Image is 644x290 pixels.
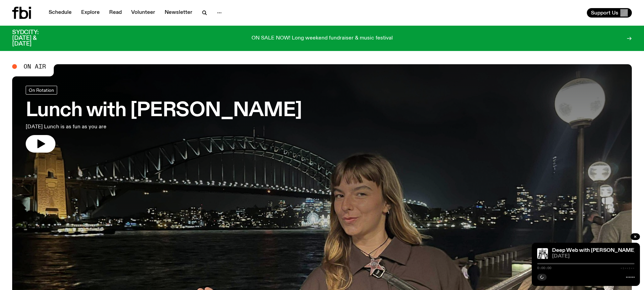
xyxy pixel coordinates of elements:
[537,266,551,270] span: 0:00:00
[161,8,196,18] a: Newsletter
[127,8,159,18] a: Volunteer
[620,266,635,270] span: -:--:--
[26,123,199,131] p: [DATE] Lunch is as fun as you are
[252,35,393,42] p: ON SALE NOW! Long weekend fundraiser & music festival
[45,8,76,18] a: Schedule
[26,86,302,153] a: Lunch with [PERSON_NAME][DATE] Lunch is as fun as you are
[29,87,54,93] span: On Rotation
[587,8,632,18] button: Support Us
[552,248,636,253] a: Deep Web with [PERSON_NAME]
[26,86,57,95] a: On Rotation
[105,8,126,18] a: Read
[12,30,55,47] h3: SYDCITY: [DATE] & [DATE]
[552,254,635,259] span: [DATE]
[591,10,618,16] span: Support Us
[24,63,46,70] span: On Air
[26,101,302,120] h3: Lunch with [PERSON_NAME]
[77,8,104,18] a: Explore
